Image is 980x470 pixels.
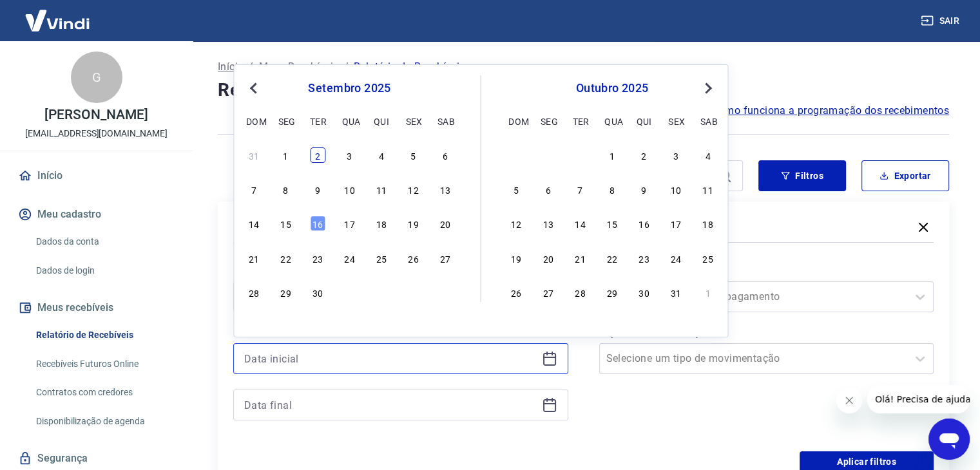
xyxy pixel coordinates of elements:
button: Exportar [861,160,949,191]
div: Choose quarta-feira, 8 de outubro de 2025 [604,182,620,197]
div: Choose sexta-feira, 10 de outubro de 2025 [668,182,684,197]
div: qua [341,113,357,129]
button: Sair [918,9,965,33]
div: Choose segunda-feira, 15 de setembro de 2025 [278,216,294,231]
div: dom [508,113,524,129]
p: / [249,59,253,75]
p: [EMAIL_ADDRESS][DOMAIN_NAME] [25,127,168,140]
div: Choose quarta-feira, 10 de setembro de 2025 [341,182,357,197]
a: Início [15,162,177,190]
div: Choose quarta-feira, 29 de outubro de 2025 [604,285,620,300]
div: Choose domingo, 7 de setembro de 2025 [246,182,262,197]
div: Choose sexta-feira, 26 de setembro de 2025 [405,250,421,266]
input: Data inicial [244,349,537,368]
button: Meu cadastro [15,200,177,229]
div: Choose domingo, 19 de outubro de 2025 [508,250,524,266]
div: Choose sábado, 18 de outubro de 2025 [700,216,716,231]
div: Choose quarta-feira, 22 de outubro de 2025 [604,250,620,266]
div: Choose sexta-feira, 5 de setembro de 2025 [405,147,421,163]
div: Choose quinta-feira, 4 de setembro de 2025 [374,147,389,163]
div: sex [405,113,421,129]
div: Choose terça-feira, 30 de setembro de 2025 [310,285,325,300]
label: Forma de Pagamento [602,263,932,279]
div: Choose quinta-feira, 18 de setembro de 2025 [374,216,389,231]
a: Disponibilização de agenda [31,408,177,435]
div: Choose sexta-feira, 17 de outubro de 2025 [668,216,684,231]
span: Olá! Precisa de ajuda? [8,9,108,19]
div: Choose quinta-feira, 2 de outubro de 2025 [637,147,652,163]
a: Início [218,59,244,75]
label: Tipo de Movimentação [602,325,932,341]
p: / [344,59,349,75]
div: Choose segunda-feira, 20 de outubro de 2025 [541,250,556,266]
div: Choose sexta-feira, 19 de setembro de 2025 [405,216,421,231]
div: ter [572,113,588,129]
div: Choose domingo, 14 de setembro de 2025 [246,216,262,231]
a: Relatório de Recebíveis [31,322,177,348]
div: sex [668,113,684,129]
div: Choose sexta-feira, 12 de setembro de 2025 [405,182,421,197]
div: Choose segunda-feira, 29 de setembro de 2025 [278,285,294,300]
div: Choose quarta-feira, 1 de outubro de 2025 [341,285,357,300]
div: Choose quinta-feira, 11 de setembro de 2025 [374,182,389,197]
div: Choose terça-feira, 14 de outubro de 2025 [572,216,588,231]
a: Dados de login [31,258,177,284]
div: Choose sexta-feira, 24 de outubro de 2025 [668,250,684,266]
div: Choose quinta-feira, 25 de setembro de 2025 [374,250,389,266]
div: outubro 2025 [507,80,718,96]
div: seg [278,113,294,129]
iframe: Fechar mensagem [836,388,862,413]
a: Saiba como funciona a programação dos recebimentos [683,103,949,118]
div: ter [310,113,325,129]
div: Choose terça-feira, 23 de setembro de 2025 [310,250,325,266]
button: Meus recebíveis [15,294,177,322]
div: Choose quarta-feira, 15 de outubro de 2025 [604,216,620,231]
div: Choose sexta-feira, 3 de outubro de 2025 [668,147,684,163]
div: Choose sábado, 27 de setembro de 2025 [437,250,453,266]
div: Choose segunda-feira, 6 de outubro de 2025 [541,182,556,197]
div: Choose terça-feira, 21 de outubro de 2025 [572,250,588,266]
div: Choose quarta-feira, 17 de setembro de 2025 [341,216,357,231]
div: setembro 2025 [244,80,454,96]
div: Choose domingo, 31 de agosto de 2025 [246,147,262,163]
div: month 2025-10 [507,146,718,301]
button: Previous Month [245,80,261,96]
div: Choose domingo, 5 de outubro de 2025 [508,182,524,197]
div: Choose quinta-feira, 30 de outubro de 2025 [637,285,652,300]
div: Choose domingo, 28 de setembro de 2025 [508,147,524,163]
div: Choose domingo, 21 de setembro de 2025 [246,250,262,266]
div: qui [374,113,389,129]
div: Choose domingo, 28 de setembro de 2025 [246,285,262,300]
a: Contratos com credores [31,379,177,406]
div: Choose terça-feira, 16 de setembro de 2025 [310,216,325,231]
div: Choose quarta-feira, 1 de outubro de 2025 [604,147,620,163]
div: Choose sexta-feira, 31 de outubro de 2025 [668,285,684,300]
div: Choose quarta-feira, 24 de setembro de 2025 [341,250,357,266]
a: Meus Recebíveis [259,59,339,75]
div: Choose terça-feira, 28 de outubro de 2025 [572,285,588,300]
div: Choose sábado, 4 de outubro de 2025 [700,147,716,163]
div: Choose sábado, 1 de novembro de 2025 [700,285,716,300]
div: Choose domingo, 12 de outubro de 2025 [508,216,524,231]
div: Choose sábado, 20 de setembro de 2025 [437,216,453,231]
div: Choose terça-feira, 2 de setembro de 2025 [310,147,325,163]
input: Data final [244,395,537,415]
div: Choose terça-feira, 9 de setembro de 2025 [310,182,325,197]
div: Choose domingo, 26 de outubro de 2025 [508,285,524,300]
div: G [71,52,122,103]
h4: Relatório de Recebíveis [218,77,949,103]
div: Choose terça-feira, 30 de setembro de 2025 [572,147,588,163]
div: Choose sábado, 4 de outubro de 2025 [437,285,453,300]
div: month 2025-09 [244,146,454,301]
div: Choose segunda-feira, 8 de setembro de 2025 [278,182,294,197]
p: Relatório de Recebíveis [354,59,465,75]
div: dom [246,113,262,129]
div: seg [541,113,556,129]
div: Choose sábado, 13 de setembro de 2025 [437,182,453,197]
button: Filtros [758,160,846,191]
div: Choose sábado, 25 de outubro de 2025 [700,250,716,266]
div: qui [637,113,652,129]
iframe: Botão para abrir a janela de mensagens [928,418,970,460]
